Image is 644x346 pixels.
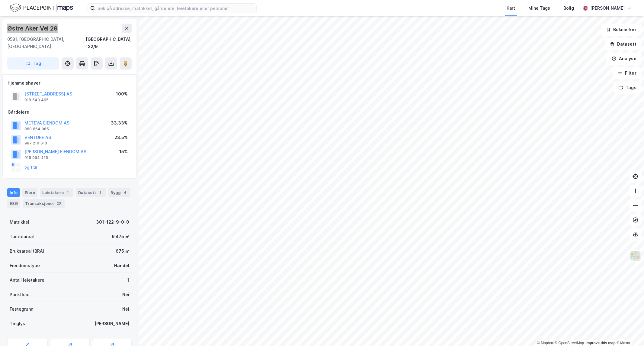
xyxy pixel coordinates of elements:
[630,251,641,262] img: Z
[116,247,129,255] div: 675 ㎡
[10,276,44,284] div: Antall leietakere
[86,36,132,50] div: [GEOGRAPHIC_DATA], 122/9
[40,188,73,197] div: Leietakere
[555,341,584,345] a: OpenStreetMap
[10,320,27,327] div: Tinglyst
[95,4,256,13] input: Søk på adresse, matrikkel, gårdeiere, leietakere eller personer
[112,233,129,240] div: 9 475 ㎡
[76,188,106,197] div: Datasett
[122,189,128,196] div: 4
[116,90,128,98] div: 100%
[56,200,62,206] div: 23
[127,276,129,284] div: 1
[114,262,129,269] div: Handel
[601,24,642,36] button: Bokmerker
[590,5,625,12] div: [PERSON_NAME]
[10,306,33,313] div: Festegrunn
[24,98,49,102] div: 918 543 465
[114,134,128,141] div: 23.5%
[122,291,129,298] div: Nei
[7,188,20,197] div: Info
[119,148,128,155] div: 15%
[613,67,642,79] button: Filter
[22,188,37,197] div: Eiere
[586,341,616,345] a: Improve this map
[7,36,86,50] div: 0581, [GEOGRAPHIC_DATA], [GEOGRAPHIC_DATA]
[614,317,644,346] iframe: Chat Widget
[65,189,71,196] div: 1
[614,317,644,346] div: Kontrollprogram for chat
[607,53,642,65] button: Analyse
[507,5,515,12] div: Kart
[24,127,49,131] div: 988 664 065
[614,82,642,94] button: Tags
[97,189,103,196] div: 1
[605,38,642,50] button: Datasett
[7,24,59,33] div: Østre Aker Vei 29
[537,341,554,345] a: Mapbox
[10,218,29,226] div: Matrikkel
[108,188,130,197] div: Bygg
[8,108,131,116] div: Gårdeiere
[23,199,65,208] div: Transaksjoner
[24,155,48,160] div: 915 994 415
[10,3,73,13] img: logo.f888ab2527a4732fd821a326f86c7f29.svg
[96,218,129,226] div: 301-122-9-0-0
[24,141,47,146] div: 987 210 613
[111,119,128,127] div: 33.33%
[122,306,129,313] div: Nei
[10,291,30,298] div: Punktleie
[563,5,574,12] div: Bolig
[8,79,131,87] div: Hjemmelshaver
[528,5,550,12] div: Mine Tags
[10,262,40,269] div: Eiendomstype
[10,247,44,255] div: Bruksareal (BRA)
[10,233,34,240] div: Tomteareal
[7,57,59,70] button: Tag
[7,199,20,208] div: ESG
[95,320,129,327] div: [PERSON_NAME]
